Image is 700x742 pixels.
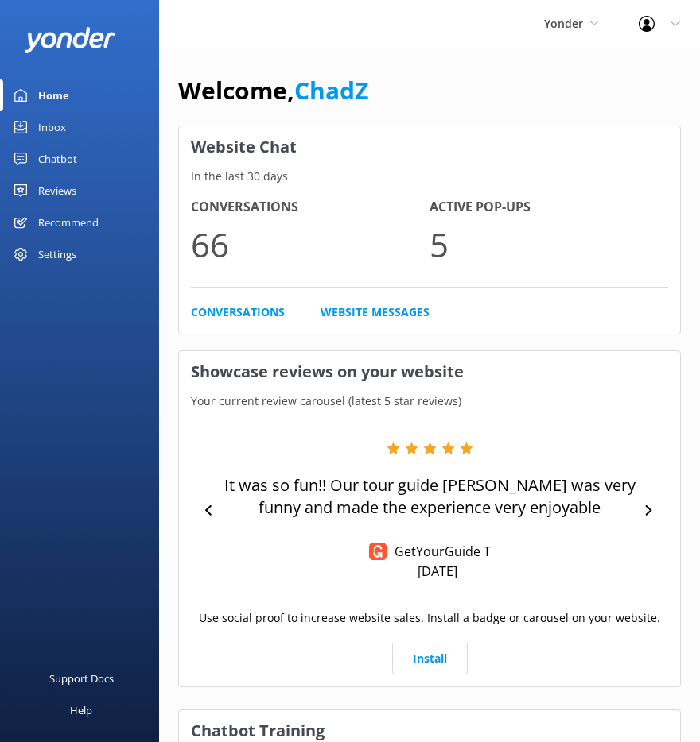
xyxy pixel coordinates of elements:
p: 5 [430,218,668,271]
a: Website Messages [321,303,430,321]
p: [DATE] [418,562,457,580]
h3: Showcase reviews on your website [179,351,680,392]
a: ChadZ [294,74,368,106]
div: Help [70,694,92,726]
span: Yonder [544,16,583,31]
img: Get Your Guide Reviews [369,543,387,560]
p: It was so fun!! Our tour guide [PERSON_NAME] was very funny and made the experience very enjoyable [222,474,636,519]
h4: Active Pop-ups [430,197,668,218]
p: In the last 30 days [179,168,680,185]
p: 66 [191,218,430,271]
a: Install [392,643,468,674]
div: Home [38,79,69,111]
h4: Conversations [191,197,430,218]
p: Use social proof to increase website sales. Install a badge or carousel on your website. [199,609,660,627]
a: Conversations [191,303,285,321]
p: Your current review carousel (latest 5 star reviews) [179,392,680,410]
div: Support Docs [49,663,114,694]
div: Settings [38,238,76,270]
div: Reviews [38,175,76,207]
p: GetYourGuide T [387,543,491,560]
h3: Website Chat [179,126,680,168]
div: Recommend [38,207,99,238]
div: Inbox [38,111,66,143]
div: Chatbot [38,143,77,175]
img: yonder-white-logo.png [24,27,115,53]
h1: Welcome, [178,71,368,110]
